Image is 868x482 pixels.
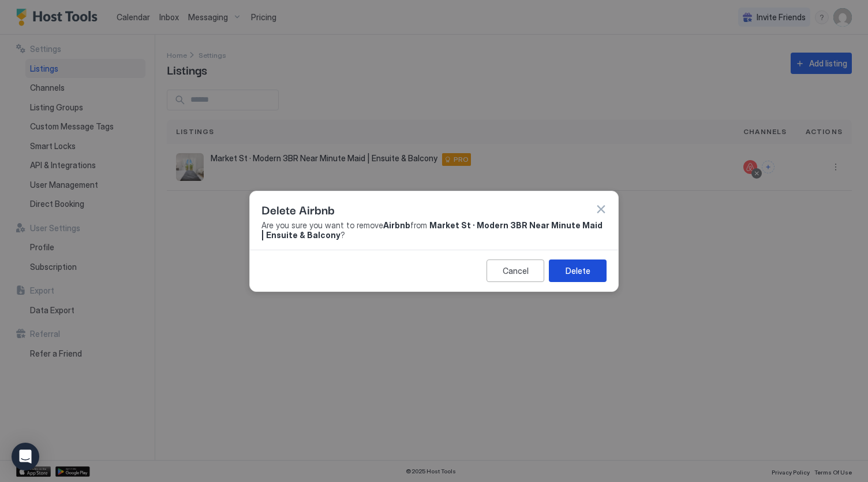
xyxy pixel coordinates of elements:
[549,259,607,282] button: Delete
[12,443,39,470] div: Open Intercom Messenger
[503,265,529,277] div: Cancel
[261,201,335,218] span: Delete Airbnb
[261,220,607,240] span: Are you sure you want to remove from ?
[487,259,544,282] button: Cancel
[566,265,590,277] div: Delete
